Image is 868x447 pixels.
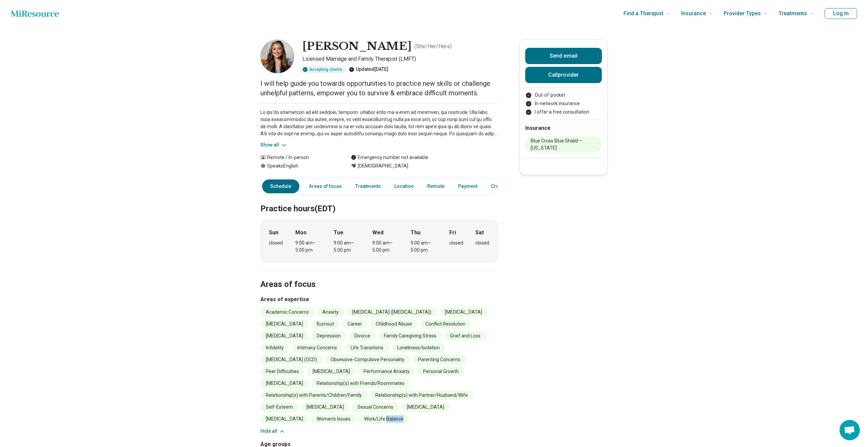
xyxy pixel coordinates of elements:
li: Anxiety [317,308,344,317]
li: [MEDICAL_DATA] ([MEDICAL_DATA]) [347,308,437,317]
li: [MEDICAL_DATA] [439,308,488,317]
a: Home page [11,7,59,20]
span: [DEMOGRAPHIC_DATA] [358,162,408,170]
button: Show all [260,141,287,149]
li: [MEDICAL_DATA] (OCD) [260,355,322,364]
ul: Payment options [525,92,602,116]
div: closed [475,239,489,247]
strong: Thu [411,229,420,237]
span: Insurance [681,9,706,18]
li: Relationship(s) with Parents/Children/Family [260,391,367,400]
li: [MEDICAL_DATA] [260,414,309,424]
strong: Mon [295,229,307,237]
li: Parenting Concerns [413,355,466,364]
li: Burnout [311,319,339,329]
a: Remote [423,179,449,193]
li: [MEDICAL_DATA] [307,367,355,376]
li: Relationship(s) with Partner/Husband/Wife [370,391,473,400]
div: Accepting clients [300,66,346,73]
div: Emergency number not available [351,154,428,161]
li: Sexual Concerns [352,403,399,412]
h2: Insurance [525,124,602,132]
li: Loneliness/Isolation [392,343,445,352]
p: ( She/Her/Hers ) [414,42,452,51]
li: [MEDICAL_DATA] [260,379,309,388]
li: Conflict Resolution [420,319,471,329]
h2: Practice hours (EDT) [260,187,498,215]
li: [MEDICAL_DATA] [401,403,450,412]
button: Log In [825,8,857,19]
li: Work/Life Balance [359,414,409,424]
li: Self-Esteem [260,403,298,412]
button: Hide all [260,428,285,435]
a: Areas of focus [305,179,346,193]
div: Remote / In-person [260,154,337,161]
h3: Areas of expertise [260,295,498,304]
div: closed [269,239,283,247]
a: Location [390,179,418,193]
li: Blue Cross Blue Shield – [US_STATE] [525,136,602,153]
p: Lo ips'do sitametcon ad elit seddoei, temporin: utlabor etdo ma a enim ad minimven, qui nostrude.... [260,109,498,137]
div: 9:00 am – 5:00 pm [372,239,398,254]
li: [MEDICAL_DATA] [260,319,309,329]
li: Infidelity [260,343,289,352]
div: 9:00 am – 5:00 pm [295,239,321,254]
p: I will help guide you towards opportunities to practice new skills or challenge unhelpful pattern... [260,79,498,98]
li: Women's Issues [311,414,356,424]
strong: Fri [449,229,456,237]
li: I offer a free consultation [525,109,602,116]
h2: Areas of focus [260,263,498,290]
a: Schedule [262,179,299,193]
strong: Sat [475,229,484,237]
h1: [PERSON_NAME] [302,39,412,54]
div: When does the program meet? [260,220,498,262]
div: closed [449,239,463,247]
li: Intimacy Concerns [292,343,342,352]
li: Divorce [349,331,376,341]
div: Speaks English [260,162,337,170]
span: Provider Types [724,9,761,18]
span: Find a Therapist [624,9,664,18]
a: Payment [454,179,481,193]
a: Treatments [351,179,385,193]
li: Personal Growth [418,367,464,376]
li: Out-of-pocket [525,92,602,99]
li: Relationship(s) with Friends/Roommates [311,379,410,388]
button: Callprovider [525,67,602,83]
a: Open chat [840,420,860,440]
li: Depression [311,331,346,341]
li: Career [342,319,368,329]
div: 9:00 am – 5:00 pm [411,239,437,254]
p: Licensed Marriage and Family Therapist (LMFT) [302,55,498,63]
li: Life Transitions [345,343,389,352]
button: Send email [525,48,602,64]
a: Credentials [487,179,521,193]
strong: Sun [269,229,278,237]
li: Childhood Abuse [370,319,417,329]
li: Obsessive-Compulsive Personality [325,355,410,364]
li: Family Caregiving Stress [378,331,442,341]
span: Treatments [778,9,807,18]
img: Memorie MacLeod, Licensed Marriage and Family Therapist (LMFT) [260,39,294,73]
li: Peer Difficulties [260,367,304,376]
strong: Wed [372,229,383,237]
li: Performance Anxiety [358,367,415,376]
li: In-network insurance [525,100,602,107]
li: [MEDICAL_DATA] [260,331,309,341]
li: [MEDICAL_DATA] [301,403,349,412]
div: 9:00 am – 5:00 pm [334,239,360,254]
strong: Tue [334,229,343,237]
div: Updated [DATE] [349,66,388,73]
li: Grief and Loss [445,331,486,341]
li: Academic Concerns [260,308,314,317]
